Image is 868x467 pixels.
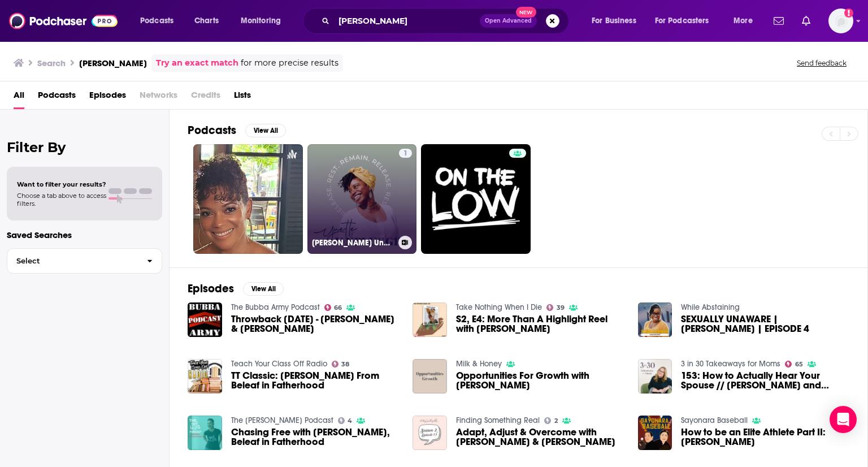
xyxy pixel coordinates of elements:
img: Podchaser - Follow, Share and Rate Podcasts [9,10,118,32]
span: Opportunities For Growth with [PERSON_NAME] [456,371,624,390]
span: 39 [557,305,565,310]
button: Show profile menu [828,8,853,33]
p: Saved Searches [7,230,162,240]
div: Search podcasts, credits, & more... [314,8,580,34]
a: 1 [399,149,412,158]
a: S2, E4: More Than A Highlight Reel with Yvette Henry [456,314,624,334]
h3: [PERSON_NAME] [79,58,147,68]
a: 1[PERSON_NAME] Unplugged! [307,144,417,254]
span: Want to filter your results? [17,180,106,188]
a: Show notifications dropdown [769,11,788,31]
span: Charts [194,13,219,29]
span: Monitoring [241,13,281,29]
img: User Profile [828,8,853,33]
img: SEXUALLY UNAWARE | YVETTE HENRY | EPISODE 4 [638,302,672,337]
span: Choose a tab above to access filters. [17,192,106,207]
button: Open AdvancedNew [480,14,537,28]
img: 153: How to Actually Hear Your Spouse // Yvette and Glen Henry [638,359,672,394]
button: open menu [233,12,296,30]
a: 39 [546,304,565,311]
a: How to be an Elite Athlete Part II: Dr. Yvette Henry [681,427,849,447]
a: 4 [338,417,353,424]
a: While Abstaining [681,302,740,312]
button: Send feedback [793,58,850,68]
button: open menu [726,12,767,30]
button: View All [243,282,284,296]
a: Chasing Free with Yvette Henry, Beleaf in Fatherhood [231,427,400,447]
button: View All [245,124,286,137]
a: 65 [785,361,803,367]
span: Adapt, Adjust & Overcome with [PERSON_NAME] & [PERSON_NAME] [456,427,624,447]
img: Adapt, Adjust & Overcome with Ann Givens & Yvette Henry [413,416,447,450]
a: Lists [234,86,251,109]
a: EpisodesView All [188,282,284,296]
a: Finding Something Real [456,416,540,425]
span: Logged in as shcarlos [828,8,853,33]
img: S2, E4: More Than A Highlight Reel with Yvette Henry [413,302,447,337]
h3: [PERSON_NAME] Unplugged! [312,238,394,248]
span: More [734,13,753,29]
a: Teach Your Class Off Radio [231,359,327,369]
img: Opportunities For Growth with Yvette Henry [413,359,447,394]
img: Throwback Thursday - Henry & Yvette [188,302,222,337]
img: How to be an Elite Athlete Part II: Dr. Yvette Henry [638,416,672,450]
a: Show notifications dropdown [797,11,815,31]
span: New [516,7,536,18]
button: open menu [584,12,650,30]
span: 1 [403,148,407,159]
a: 3 in 30 Takeaways for Moms [681,359,780,369]
a: Opportunities For Growth with Yvette Henry [456,371,624,390]
img: Chasing Free with Yvette Henry, Beleaf in Fatherhood [188,416,222,450]
input: Search podcasts, credits, & more... [334,12,480,30]
a: Podcasts [38,86,76,109]
button: open menu [132,12,188,30]
a: Try an exact match [156,57,238,70]
h3: Search [37,58,66,68]
span: For Business [592,13,636,29]
a: 2 [544,417,558,424]
img: TT Classic: Yvette Henry From Beleaf in Fatherhood [188,359,222,394]
a: Take Nothing When I Die [456,302,542,312]
span: Credits [191,86,220,109]
span: S2, E4: More Than A Highlight Reel with [PERSON_NAME] [456,314,624,334]
h2: Podcasts [188,123,236,137]
span: Open Advanced [485,18,532,24]
a: 66 [324,304,342,311]
span: How to be an Elite Athlete Part II: [PERSON_NAME] [681,427,849,447]
a: All [14,86,24,109]
a: 38 [332,361,350,367]
span: 66 [334,305,342,310]
a: SEXUALLY UNAWARE | YVETTE HENRY | EPISODE 4 [681,314,849,334]
a: PodcastsView All [188,123,286,137]
span: For Podcasters [655,13,709,29]
a: 153: How to Actually Hear Your Spouse // Yvette and Glen Henry [681,371,849,390]
span: Chasing Free with [PERSON_NAME], Beleaf in Fatherhood [231,427,400,447]
a: Milk & Honey [456,359,502,369]
span: TT Classic: [PERSON_NAME] From Beleaf in Fatherhood [231,371,400,390]
a: TT Classic: Yvette Henry From Beleaf in Fatherhood [231,371,400,390]
h2: Episodes [188,282,234,296]
span: 153: How to Actually Hear Your Spouse // [PERSON_NAME] and [PERSON_NAME] [681,371,849,390]
a: Charts [187,12,225,30]
span: Throwback [DATE] - [PERSON_NAME] & [PERSON_NAME] [231,314,400,334]
a: Episodes [89,86,126,109]
svg: Add a profile image [844,8,853,18]
h2: Filter By [7,139,162,155]
a: The Bubba Army Podcast [231,302,320,312]
span: 2 [554,418,558,423]
button: Select [7,248,162,274]
span: 4 [348,418,352,423]
span: for more precise results [241,57,338,70]
span: SEXUALLY UNAWARE | [PERSON_NAME] | EPISODE 4 [681,314,849,334]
